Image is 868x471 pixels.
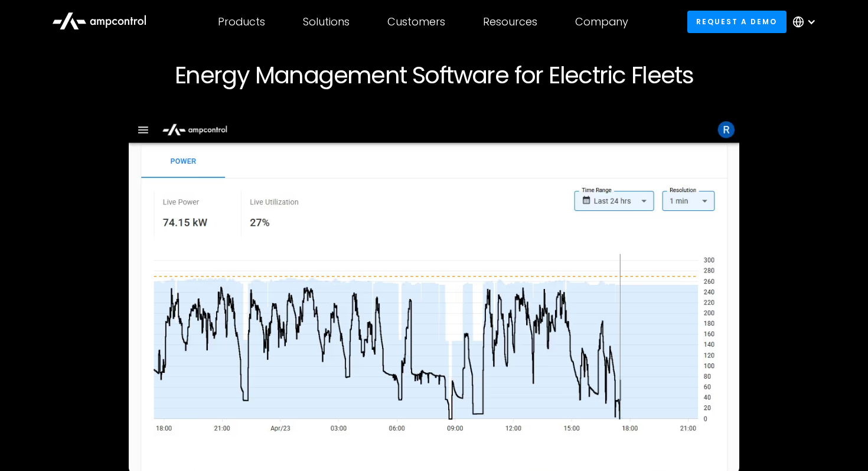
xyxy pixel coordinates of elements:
h1: Energy Management Software for Electric Fleets [75,61,793,89]
div: Resources [483,15,537,28]
div: Company [575,15,628,28]
div: Products [218,15,265,28]
a: Request a demo [687,11,787,33]
div: Customers [387,15,445,28]
div: Solutions [303,15,350,28]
